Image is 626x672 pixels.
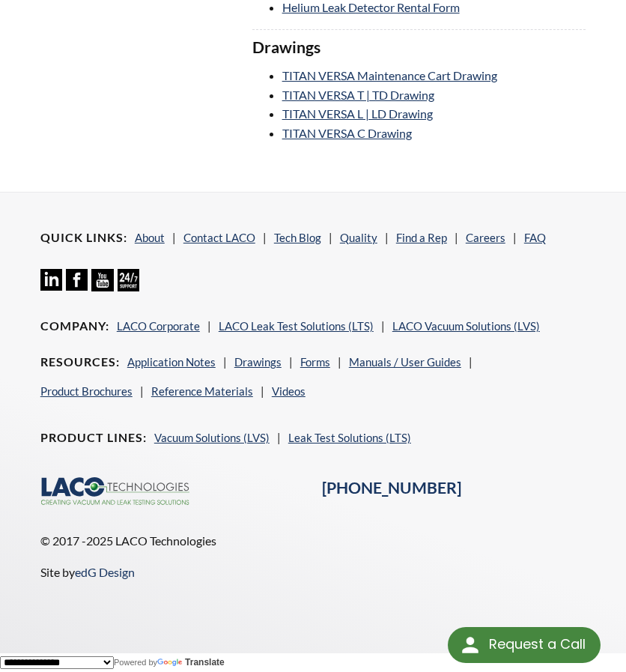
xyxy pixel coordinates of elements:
[392,319,540,333] a: LACO Vacuum Solutions (LVS)
[340,231,377,244] a: Quality
[282,106,433,121] a: TITAN VERSA L | LD Drawing
[157,659,185,668] img: Google Translate
[524,231,546,244] a: FAQ
[118,269,139,291] img: 24/7 Support Icon
[282,126,412,140] a: TITAN VERSA C Drawing
[458,633,482,657] img: round button
[40,430,147,446] h4: Product Lines
[282,88,434,102] a: TITAN VERSA T | TD Drawing
[448,627,601,663] div: Request a Call
[219,319,374,333] a: LACO Leak Test Solutions (LTS)
[75,565,135,579] a: edG Design
[40,230,127,246] h4: Quick Links
[252,37,586,58] h3: Drawings
[40,384,133,398] a: Product Brochures
[466,231,505,244] a: Careers
[288,431,411,444] a: Leak Test Solutions (LTS)
[40,354,120,370] h4: Resources
[117,319,200,333] a: LACO Corporate
[40,563,542,582] p: Site by
[127,355,216,369] a: Application Notes
[489,627,586,662] div: Request a Call
[322,478,461,497] a: [PHONE_NUMBER]
[349,355,461,369] a: Manuals / User Guides
[183,231,255,244] a: Contact LACO
[282,68,497,82] a: TITAN VERSA Maintenance Cart Drawing
[40,531,542,551] p: © 2017 -2025 LACO Technologies
[157,657,225,668] a: Translate
[135,231,165,244] a: About
[154,431,270,444] a: Vacuum Solutions (LVS)
[272,384,306,398] a: Videos
[118,280,139,294] a: 24/7 Support
[40,318,109,334] h4: Company
[234,355,282,369] a: Drawings
[396,231,447,244] a: Find a Rep
[274,231,321,244] a: Tech Blog
[151,384,253,398] a: Reference Materials
[300,355,330,369] a: Forms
